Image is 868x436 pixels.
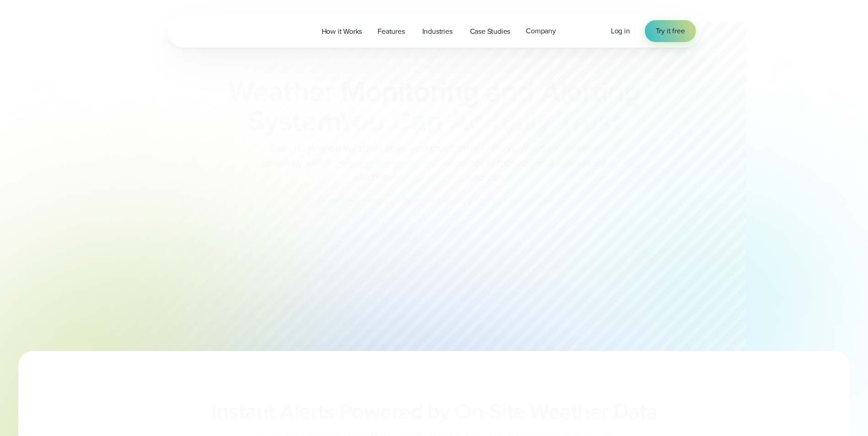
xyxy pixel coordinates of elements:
[611,26,630,37] a: Log in
[377,26,404,37] span: Features
[645,20,696,42] a: Try it free
[314,22,370,41] a: How it Works
[611,26,630,36] span: Log in
[322,26,362,37] span: How it Works
[422,26,453,37] span: Industries
[526,26,556,37] span: Company
[462,22,518,41] a: Case Studies
[656,26,685,37] span: Try it free
[470,26,511,37] span: Case Studies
